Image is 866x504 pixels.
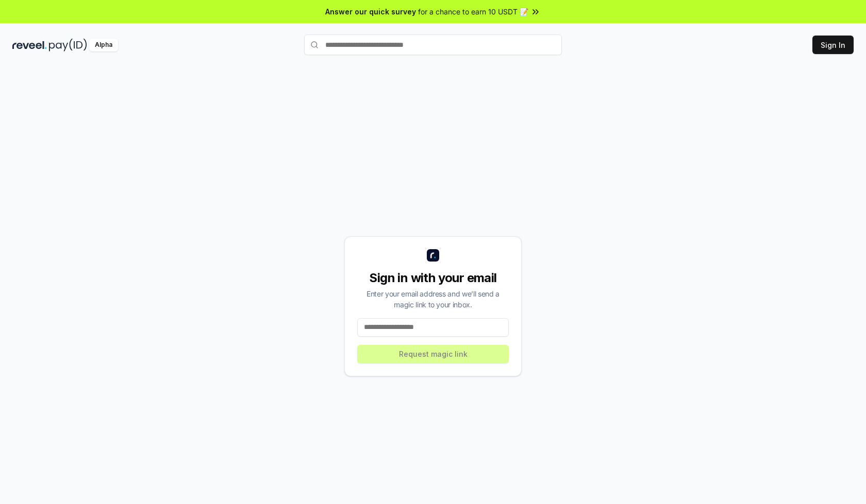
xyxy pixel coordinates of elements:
[325,6,416,17] span: Answer our quick survey
[357,270,509,286] div: Sign in with your email
[12,39,47,51] img: reveel_dark
[418,6,528,17] span: for a chance to earn 10 USDT 📝
[427,249,439,262] img: logo_small
[89,39,118,51] div: Alpha
[812,36,854,54] button: Sign In
[49,39,87,51] img: pay_id
[357,288,509,310] div: Enter your email address and we’ll send a magic link to your inbox.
